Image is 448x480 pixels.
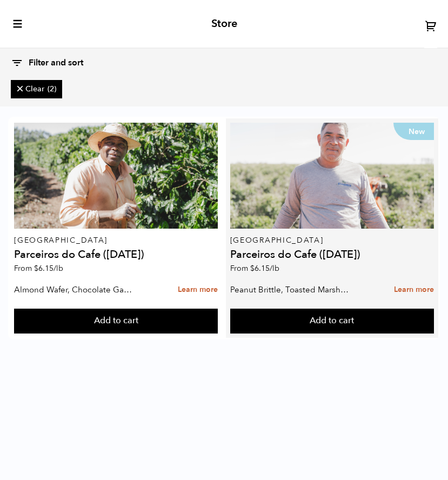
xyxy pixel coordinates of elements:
[14,309,218,334] button: Add to cart
[270,263,279,274] span: /lb
[11,51,94,75] button: Filter and sort
[250,263,279,274] bdi: 6.15
[11,18,23,29] button: toggle-mobile-menu
[48,84,56,95] span: (2)
[230,123,434,229] a: New
[14,263,63,274] span: From
[211,17,237,30] h2: Store
[230,282,352,298] p: Peanut Brittle, Toasted Marshmallow, Bittersweet Chocolate
[14,237,218,244] p: [GEOGRAPHIC_DATA]
[14,249,218,260] h4: Parceiros do Cafe ([DATE])
[54,263,63,274] span: /lb
[230,237,434,244] p: [GEOGRAPHIC_DATA]
[34,263,63,274] bdi: 6.15
[250,263,255,274] span: $
[230,249,434,260] h4: Parceiros do Cafe ([DATE])
[14,282,136,298] p: Almond Wafer, Chocolate Ganache, Bing Cherry
[230,309,434,334] button: Add to cart
[230,263,279,274] span: From
[11,80,62,98] div: Clear
[394,278,434,302] a: Learn more
[178,278,218,302] a: Learn more
[34,263,38,274] span: $
[393,123,434,140] p: New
